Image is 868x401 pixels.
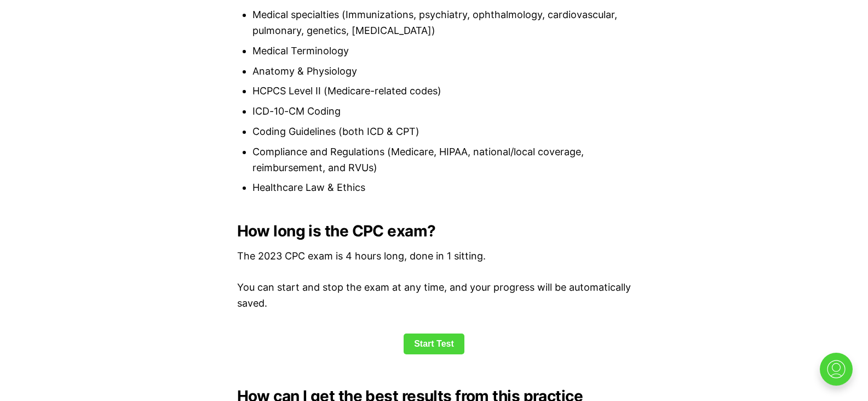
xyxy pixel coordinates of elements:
[252,124,631,140] li: Coding Guidelines (both ICD & CPT)
[252,64,631,80] li: Anatomy & Physiology
[237,248,631,264] p: The 2023 CPC exam is 4 hours long, done in 1 sitting.
[252,43,631,59] li: Medical Terminology
[252,144,631,176] li: Compliance and Regulations (Medicare, HIPAA, national/local coverage, reimbursement, and RVUs)
[252,7,631,39] li: Medical specialties (Immunizations, psychiatry, ophthalmology, cardiovascular, pulmonary, genetic...
[237,280,631,312] p: You can start and stop the exam at any time, and your progress will be automatically saved.
[252,83,631,99] li: HCPCS Level II (Medicare-related codes)
[252,180,631,196] li: Healthcare Law & Ethics
[252,104,631,120] li: ICD-10-CM Coding
[404,334,464,354] a: Start Test
[810,347,868,401] iframe: portal-trigger
[237,222,631,240] h2: How long is the CPC exam?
